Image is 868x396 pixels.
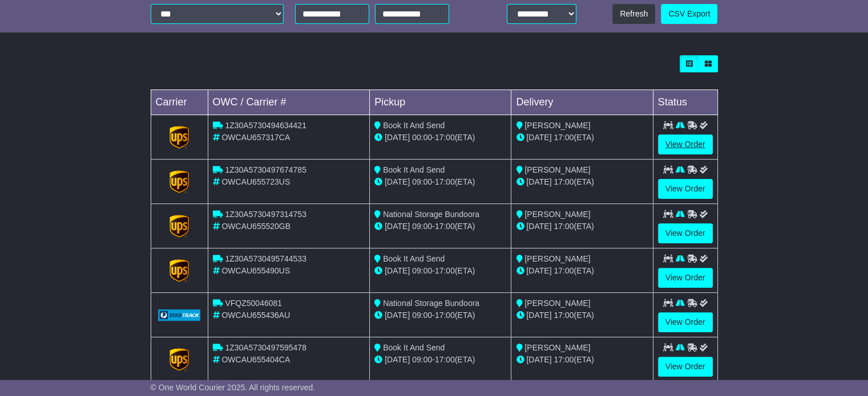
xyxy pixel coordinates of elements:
img: GetCarrierServiceLogo [158,309,201,321]
div: - (ETA) [374,309,506,321]
td: Delivery [511,90,653,115]
div: (ETA) [516,221,648,232]
span: 09:00 [412,311,432,320]
img: GetCarrierServiceLogo [169,126,189,149]
span: 17:00 [554,177,574,186]
a: CSV Export [661,4,717,24]
div: - (ETA) [374,176,506,188]
a: View Order [658,179,713,199]
span: OWCAU655436AU [221,311,290,320]
span: [DATE] [526,177,551,186]
span: [PERSON_NAME] [524,299,590,308]
a: View Order [658,134,713,154]
span: Book It And Send [383,121,445,130]
div: - (ETA) [374,354,506,366]
span: 17:00 [435,311,455,320]
span: 1Z30A5730497314753 [225,210,306,219]
div: (ETA) [516,176,648,188]
span: National Storage Bundoora [383,210,479,219]
span: [DATE] [385,266,410,275]
span: [PERSON_NAME] [524,210,590,219]
span: © One World Courier 2025. All rights reserved. [151,383,316,392]
a: View Order [658,312,713,332]
span: National Storage Bundoora [383,299,479,308]
span: 17:00 [435,177,455,186]
td: Status [653,90,717,115]
div: - (ETA) [374,132,506,144]
span: [PERSON_NAME] [524,121,590,130]
span: 1Z30A5730494634421 [225,121,306,130]
td: Pickup [370,90,511,115]
td: OWC / Carrier # [208,90,370,115]
span: 17:00 [435,222,455,231]
span: 17:00 [554,355,574,364]
td: Carrier [151,90,208,115]
span: [PERSON_NAME] [524,254,590,263]
span: VFQZ50046081 [225,299,282,308]
button: Refresh [612,4,655,24]
div: (ETA) [516,265,648,277]
span: [DATE] [385,355,410,364]
span: 17:00 [435,133,455,142]
span: 17:00 [554,266,574,275]
span: Book It And Send [383,343,445,352]
span: [DATE] [385,222,410,231]
span: [DATE] [385,133,410,142]
span: 09:00 [412,355,432,364]
a: View Order [658,357,713,377]
div: (ETA) [516,354,648,366]
span: [DATE] [526,311,551,320]
img: GetCarrierServiceLogo [169,215,189,238]
div: - (ETA) [374,265,506,277]
span: 17:00 [554,222,574,231]
img: GetCarrierServiceLogo [169,170,189,193]
span: [DATE] [385,311,410,320]
span: 17:00 [554,133,574,142]
a: View Order [658,223,713,243]
span: Book It And Send [383,165,445,174]
span: OWCAU657317CA [221,133,290,142]
div: (ETA) [516,309,648,321]
span: 17:00 [435,355,455,364]
span: OWCAU655723US [221,177,290,186]
span: 17:00 [435,266,455,275]
span: [DATE] [526,222,551,231]
span: 09:00 [412,266,432,275]
span: [PERSON_NAME] [524,343,590,352]
span: OWCAU655520GB [221,222,290,231]
span: [DATE] [385,177,410,186]
span: 1Z30A5730497674785 [225,165,306,174]
a: View Order [658,268,713,288]
img: GetCarrierServiceLogo [169,348,189,371]
span: 00:00 [412,133,432,142]
div: - (ETA) [374,221,506,232]
span: OWCAU655404CA [221,355,290,364]
span: 09:00 [412,222,432,231]
span: 17:00 [554,311,574,320]
span: Book It And Send [383,254,445,263]
span: 09:00 [412,177,432,186]
span: [DATE] [526,355,551,364]
div: (ETA) [516,132,648,144]
span: [PERSON_NAME] [524,165,590,174]
span: [DATE] [526,266,551,275]
span: [DATE] [526,133,551,142]
span: 1Z30A5730497595478 [225,343,306,352]
span: OWCAU655490US [221,266,290,275]
img: GetCarrierServiceLogo [169,259,189,282]
span: 1Z30A5730495744533 [225,254,306,263]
